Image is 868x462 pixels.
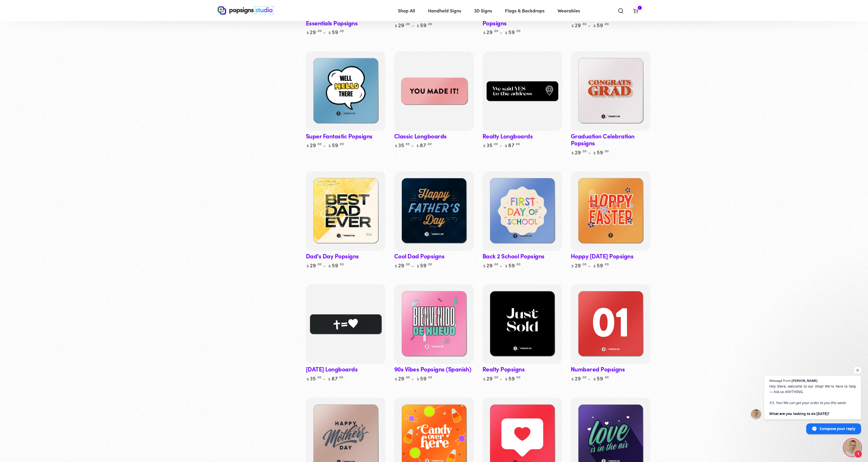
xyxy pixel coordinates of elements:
a: Graduation Celebration PopsignsGraduation Celebration Popsigns [571,51,650,131]
summary: Search our site [613,4,628,17]
a: Realty PopsignsRealty Popsigns [482,284,562,364]
span: Message from [769,379,791,382]
a: Super Fantastic PopsignsSuper Fantastic Popsigns [306,51,386,131]
span: [PERSON_NAME] [792,379,818,382]
a: Classic LongboardsClassic Longboards [394,51,474,131]
a: Shop All [394,3,419,18]
span: Flags & Backdrops [505,6,545,15]
a: Wearables [553,3,584,18]
a: Dad&Dad& [306,171,386,251]
a: 3D Signs [470,3,496,18]
a: Realty LongboardsRealty Longboards [482,51,562,131]
span: Shop All [398,6,415,15]
span: Hey there, welcome to our shop! We're here to help — Ask us ANYTHING. [769,384,856,416]
img: Classic Longboards [393,50,475,132]
a: Flags & Backdrops [501,3,549,18]
span: 1 [854,450,862,458]
span: Compose your reply [820,424,855,434]
span: 3D Signs [474,6,492,15]
a: Handheld Signs [424,3,465,18]
a: Hoppy Easter PopsignsHoppy Easter Popsigns [571,171,650,251]
a: Numbered PopsignsNumbered Popsigns [571,284,650,364]
a: 90s Vibes Popsigns (Spanish)90s Vibes Popsigns (Spanish) [394,284,474,364]
span: 1 [639,6,640,10]
span: Handheld Signs [428,6,461,15]
a: Back 2 School PopsignsBack 2 School Popsigns [482,171,562,251]
span: Wearables [558,6,580,15]
a: Cool Dad PopsignsCool Dad Popsigns [394,171,474,251]
div: Open chat [844,439,861,456]
a: Easter LongboardsEaster Longboards [306,284,386,364]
